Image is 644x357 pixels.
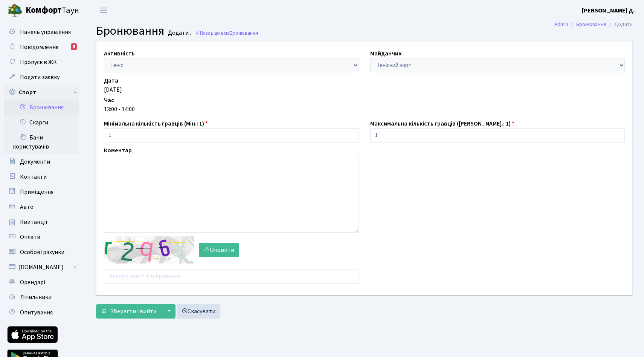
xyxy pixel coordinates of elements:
label: Дата [104,76,118,85]
button: Переключити навігацію [94,4,113,17]
label: Максимальна кількість гравців ([PERSON_NAME].: 1) [370,119,514,128]
span: Подати заявку [20,73,60,81]
a: Бани користувачів [4,130,79,154]
span: Документи [20,158,50,166]
a: Панель управління [4,25,79,40]
a: Орендарі [4,275,79,290]
small: Додати . [166,29,191,37]
li: Додати [606,20,633,29]
div: [DATE] [104,85,625,94]
a: Назад до всіхБронювання [195,29,258,37]
span: Особові рахунки [20,248,64,256]
label: Коментар [104,146,132,155]
img: default [104,236,194,264]
span: Повідомлення [20,43,58,51]
label: Час [104,96,114,105]
label: Майданчик [370,49,401,58]
a: Бронювання [576,20,606,28]
div: 13:00 - 14:00 [104,105,625,114]
b: Комфорт [26,4,62,16]
span: Панель управління [20,28,71,36]
a: Лічильники [4,290,79,305]
a: [DOMAIN_NAME] [4,260,79,275]
a: Контакти [4,169,79,184]
nav: breadcrumb [543,17,644,32]
a: Документи [4,154,79,169]
span: Пропуск в ЖК [20,58,57,66]
span: Авто [20,203,34,211]
label: Мінімальна кількість гравців (Мін.: 1) [104,119,208,128]
span: Таун [26,4,79,17]
a: Admin [554,20,568,28]
a: Спорт [4,85,79,100]
a: Скасувати [177,304,220,319]
button: Оновити [199,243,239,257]
span: Контакти [20,173,47,181]
div: 8 [71,43,77,50]
a: Повідомлення8 [4,40,79,55]
span: Бронювання [96,22,164,40]
a: Опитування [4,305,79,320]
span: Оплати [20,233,40,241]
span: Квитанції [20,218,47,226]
a: Авто [4,199,79,215]
a: Бронювання [4,100,79,115]
span: Бронювання [229,29,258,37]
label: Активність [104,49,135,58]
span: Зберегти і вийти [110,307,157,316]
a: Квитанції [4,215,79,230]
button: Зберегти і вийти [96,304,162,319]
span: Опитування [20,308,53,317]
a: Особові рахунки [4,245,79,260]
a: Пропуск в ЖК [4,55,79,70]
a: Подати заявку [4,70,79,85]
a: Скарги [4,115,79,130]
a: [PERSON_NAME] Д. [582,6,635,15]
span: Лічильники [20,293,52,302]
input: Введіть текст із зображення [104,270,359,284]
a: Приміщення [4,184,79,199]
img: logo.png [8,3,23,18]
span: Орендарі [20,278,45,287]
span: Приміщення [20,188,53,196]
a: Оплати [4,230,79,245]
